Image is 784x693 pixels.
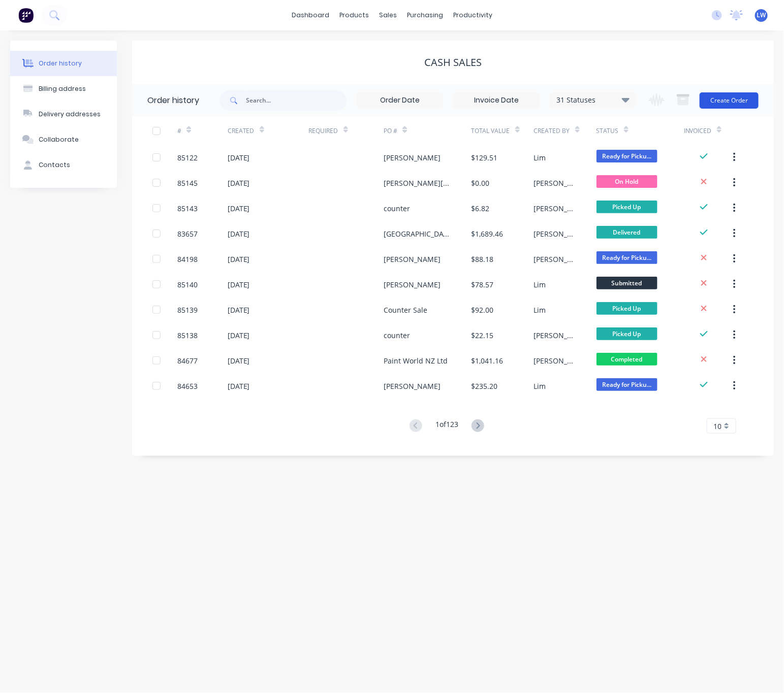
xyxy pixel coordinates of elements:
div: Created [228,117,309,145]
div: products [334,8,374,23]
div: Status [597,126,619,136]
div: [PERSON_NAME] [534,254,576,265]
button: Order history [10,51,117,76]
div: 31 Statuses [550,94,636,106]
div: [PERSON_NAME] [384,381,441,391]
span: LW [757,11,766,20]
button: Create Order [700,92,759,109]
div: [DATE] [228,228,250,239]
div: 83657 [177,228,198,239]
span: Ready for Picku... [597,251,657,264]
span: Picked Up [597,201,657,213]
div: Required [309,117,384,145]
button: Contacts [10,152,117,178]
div: [PERSON_NAME][GEOGRAPHIC_DATA] [384,178,451,188]
div: Total Value [472,126,510,136]
span: Submitted [597,277,657,289]
div: Collaborate [39,135,79,144]
div: 84677 [177,355,198,366]
div: Lim [534,279,546,290]
div: sales [374,8,402,23]
span: Picked Up [597,302,657,315]
div: $235.20 [472,381,498,391]
div: Created [228,126,255,136]
span: 10 [713,421,722,432]
div: 1 of 123 [435,419,458,434]
div: [DATE] [228,254,250,265]
div: Lim [534,305,546,315]
div: PO # [384,117,471,145]
div: $78.57 [472,279,494,290]
div: 85140 [177,279,198,290]
div: Created By [534,126,570,136]
div: Lim [534,152,546,163]
input: Search... [246,90,347,111]
div: $129.51 [472,152,498,163]
div: $22.15 [472,330,494,341]
div: Counter Sale [384,305,427,315]
div: purchasing [402,8,448,23]
button: Delivery addresses [10,102,117,127]
div: [GEOGRAPHIC_DATA] [384,228,451,239]
div: [DATE] [228,203,250,214]
div: productivity [448,8,497,23]
div: Cash Sales [424,56,482,69]
div: [PERSON_NAME] [534,228,576,239]
div: [PERSON_NAME] [534,330,576,341]
div: $6.82 [472,203,490,214]
div: Total Value [472,117,534,145]
div: [PERSON_NAME] [534,355,576,366]
button: Collaborate [10,127,117,152]
div: [PERSON_NAME] [534,178,576,188]
div: # [177,126,181,136]
div: Order history [147,94,199,107]
div: 85138 [177,330,198,341]
span: Ready for Picku... [597,150,657,162]
input: Invoice Date [454,93,539,108]
div: $1,041.16 [472,355,504,366]
div: 85122 [177,152,198,163]
div: Status [597,117,684,145]
div: $92.00 [472,305,494,315]
span: Picked Up [597,327,657,340]
span: Completed [597,353,657,366]
div: 85143 [177,203,198,214]
div: counter [384,203,410,214]
div: $1,689.46 [472,228,504,239]
div: Order history [39,59,82,68]
div: Paint World NZ Ltd [384,355,448,366]
div: [DATE] [228,355,250,366]
div: Lim [534,381,546,391]
div: [DATE] [228,279,250,290]
div: 84198 [177,254,198,265]
div: [PERSON_NAME] [384,152,441,163]
input: Order Date [357,93,443,108]
div: Created By [534,117,597,145]
span: Ready for Picku... [597,378,657,391]
div: 85145 [177,178,198,188]
div: Invoiced [684,117,734,145]
div: $88.18 [472,254,494,265]
div: Billing address [39,84,86,93]
div: Invoiced [684,126,712,136]
div: # [177,117,227,145]
div: counter [384,330,410,341]
div: [DATE] [228,178,250,188]
div: 84653 [177,381,198,391]
span: Delivered [597,226,657,239]
div: Delivery addresses [39,110,101,119]
div: 85139 [177,305,198,315]
div: [PERSON_NAME] [384,254,441,265]
div: [DATE] [228,330,250,341]
div: $0.00 [472,178,490,188]
div: [DATE] [228,152,250,163]
div: [DATE] [228,381,250,391]
div: PO # [384,126,397,136]
div: [DATE] [228,305,250,315]
div: Contacts [39,160,70,170]
span: On Hold [597,175,657,188]
a: dashboard [287,8,334,23]
div: Required [309,126,338,136]
button: Billing address [10,76,117,102]
div: [PERSON_NAME] [384,279,441,290]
